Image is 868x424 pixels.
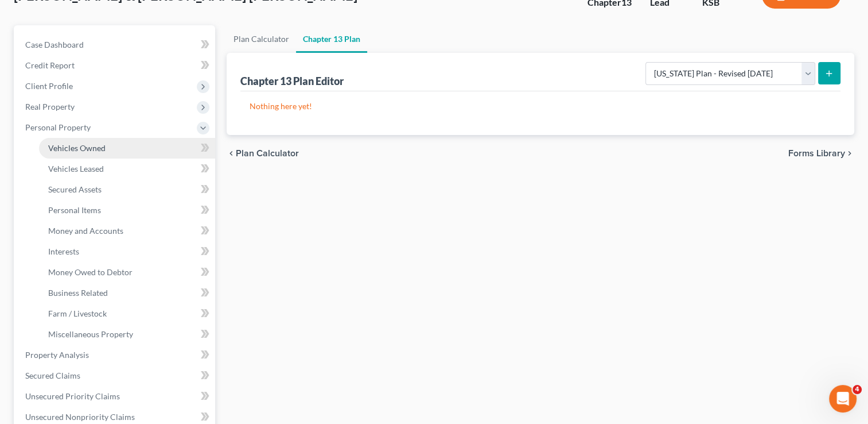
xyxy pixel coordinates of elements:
span: Vehicles Owned [48,143,106,153]
a: Credit Report [16,55,215,76]
span: Interests [48,246,79,256]
span: Vehicles Leased [48,164,104,174]
p: Nothing here yet! [250,101,831,112]
a: Interests [39,241,215,262]
span: Case Dashboard [25,40,84,49]
a: Farm / Livestock [39,303,215,324]
a: Secured Assets [39,179,215,200]
a: Chapter 13 Plan [296,25,367,53]
span: Credit Report [25,60,75,70]
span: Real Property [25,102,75,111]
span: Property Analysis [25,350,89,360]
div: Chapter 13 Plan Editor [240,74,344,88]
i: chevron_left [227,149,236,158]
span: Secured Assets [48,184,102,194]
span: Farm / Livestock [48,309,107,318]
a: Money and Accounts [39,221,215,241]
a: Unsecured Priority Claims [16,386,215,407]
a: Plan Calculator [227,25,296,53]
span: Personal Items [48,205,101,215]
span: Unsecured Nonpriority Claims [25,412,135,422]
span: Money and Accounts [48,226,123,236]
span: Client Profile [25,81,73,91]
a: Money Owed to Debtor [39,262,215,283]
button: chevron_left Plan Calculator [227,149,299,158]
span: Money Owed to Debtor [48,267,133,277]
a: Business Related [39,283,215,303]
span: Plan Calculator [236,149,299,158]
span: Business Related [48,288,108,298]
span: Unsecured Priority Claims [25,391,120,401]
span: Secured Claims [25,371,80,380]
span: 4 [853,385,862,394]
a: Personal Items [39,200,215,221]
a: Vehicles Leased [39,159,215,179]
a: Miscellaneous Property [39,324,215,345]
span: Personal Property [25,122,91,132]
a: Property Analysis [16,345,215,365]
iframe: Intercom live chat [829,385,857,413]
a: Vehicles Owned [39,138,215,159]
a: Case Dashboard [16,34,215,55]
span: Miscellaneous Property [48,329,133,339]
a: Secured Claims [16,365,215,386]
span: Forms Library [788,149,845,158]
button: Forms Library chevron_right [788,149,854,158]
i: chevron_right [845,149,854,158]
